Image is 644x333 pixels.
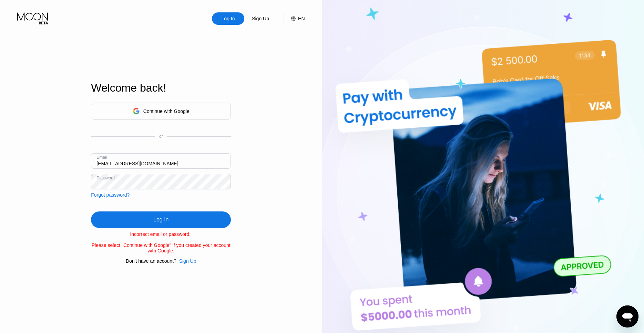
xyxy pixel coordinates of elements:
[96,155,107,160] div: Email
[616,305,638,327] iframe: Button to launch messaging window
[91,192,130,198] div: Forgot password?
[251,15,270,22] div: Sign Up
[91,211,231,228] div: Log In
[126,258,176,264] div: Don't have an account?
[96,176,115,180] div: Password
[298,16,305,21] div: EN
[91,103,231,119] div: Continue with Google
[159,134,163,139] div: or
[284,12,305,25] div: EN
[91,82,231,94] div: Welcome back!
[176,258,196,264] div: Sign Up
[221,15,236,22] div: Log In
[179,258,196,264] div: Sign Up
[91,231,231,253] div: Incorrect email or password. Please select "Continue with Google" if you created your account wit...
[153,216,168,223] div: Log In
[244,12,277,25] div: Sign Up
[212,12,244,25] div: Log In
[143,108,190,114] div: Continue with Google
